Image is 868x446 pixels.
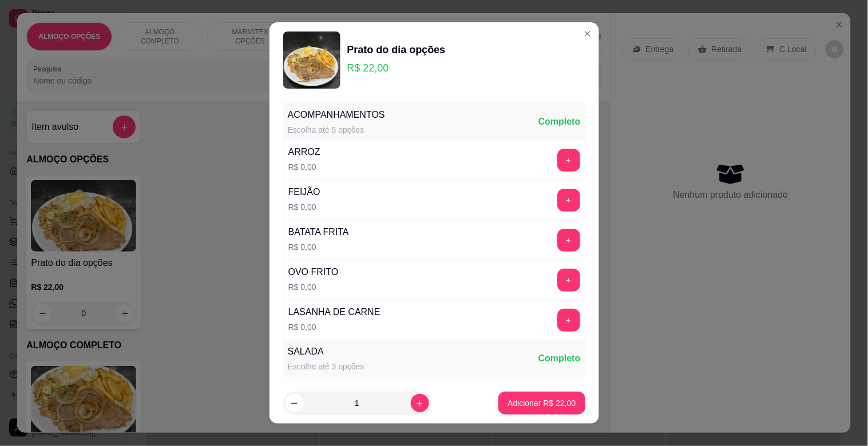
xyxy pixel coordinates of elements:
[288,382,323,396] div: ALFACE
[288,225,349,239] div: BATATA FRITA
[538,115,581,129] div: Completo
[508,397,576,409] p: Adicionar R$ 22,00
[288,124,385,136] div: Escolha até 5 opções
[498,392,585,415] button: Adicionar R$ 22,00
[286,394,304,412] button: decrease-product-quantity
[288,345,364,359] div: SALADA
[288,281,339,293] p: R$ 0,00
[557,269,580,292] button: add
[288,145,320,159] div: ARROZ
[288,265,339,279] div: OVO FRITO
[411,394,429,412] button: increase-product-quantity
[288,161,320,173] p: R$ 0,00
[288,108,385,122] div: ACOMPANHAMENTOS
[578,25,597,43] button: Close
[347,42,446,58] div: Prato do dia opções
[538,352,581,365] div: Completo
[288,201,320,213] p: R$ 0,00
[288,361,364,372] div: Escolha até 3 opções
[557,149,580,172] button: add
[288,185,320,199] div: FEIJÃO
[347,60,446,76] p: R$ 22,00
[288,305,381,319] div: LASANHA DE CARNE
[288,241,349,253] p: R$ 0,00
[557,309,580,332] button: add
[557,229,580,252] button: add
[557,189,580,212] button: add
[283,31,340,89] img: product-image
[288,321,381,333] p: R$ 0,00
